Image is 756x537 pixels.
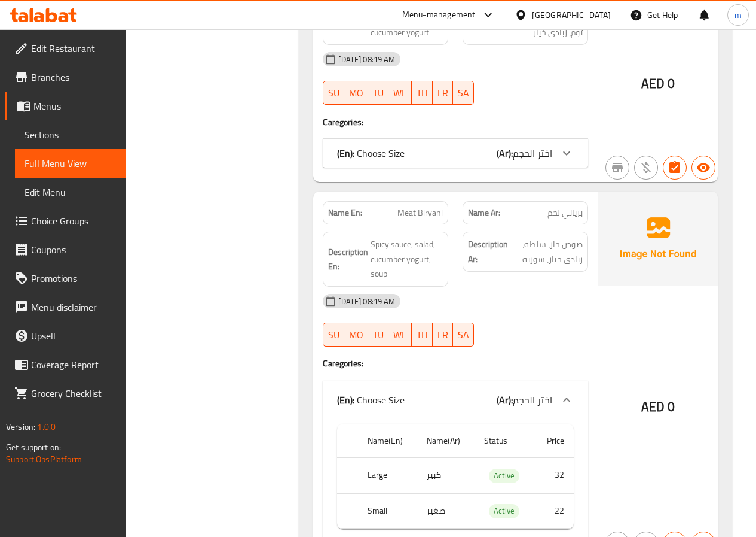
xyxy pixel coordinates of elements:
h4: Caregories: [323,116,588,128]
th: Price [534,424,574,458]
span: Choice Groups [31,214,117,228]
span: Sections [25,128,117,142]
a: Sections [15,120,126,149]
div: [GEOGRAPHIC_DATA] [532,8,611,22]
button: TH [412,81,433,105]
table: choices table [337,424,574,529]
div: (En): Choose Size(Ar):اختر الحجم [323,381,588,419]
strong: Description En: [328,245,368,274]
strong: Description Ar: [468,237,508,266]
button: Has choices [663,156,687,180]
span: AED [641,72,665,95]
th: Status [475,424,534,458]
button: Available [691,156,715,180]
button: MO [344,81,368,105]
span: 0 [668,395,675,418]
td: كبير [417,458,475,493]
th: Name(Ar) [417,424,475,458]
button: WE [388,323,412,347]
a: Menu disclaimer [5,293,126,321]
button: SA [453,323,474,347]
a: Promotions [5,264,126,293]
span: WE [393,84,407,102]
span: Spicy sauce, salad, cucumber yogurt, soup [371,237,443,281]
a: Choice Groups [5,207,126,235]
button: SU [323,81,344,105]
h4: Caregories: [323,357,588,369]
a: Coverage Report [5,350,126,379]
span: SA [458,84,469,102]
span: MO [349,84,363,102]
strong: Name En: [328,207,362,219]
a: Upsell [5,321,126,350]
td: 32 [534,458,574,493]
a: Branches [5,63,126,92]
span: TH [417,84,428,102]
button: SU [323,323,344,347]
span: Branches [31,70,117,84]
a: Full Menu View [15,149,126,178]
a: Edit Menu [15,178,126,207]
span: Edit Menu [25,185,117,199]
button: MO [344,323,368,347]
a: Edit Restaurant [5,34,126,63]
span: AED [641,395,665,418]
img: Ae5nvW7+0k+MAAAAAElFTkSuQmCC [598,192,718,285]
p: Choose Size [337,393,405,407]
span: Active [489,504,519,518]
a: Menus [5,92,126,120]
th: Name(En) [358,424,417,458]
button: FR [433,323,453,347]
span: [DATE] 08:19 AM [333,296,400,307]
span: Edit Restaurant [31,41,117,56]
span: اختر الحجم [513,144,552,162]
span: Menu disclaimer [31,300,117,314]
span: SU [328,326,339,344]
div: Active [489,469,519,483]
button: WE [388,81,412,105]
div: (En): Choose Size(Ar):اختر الحجم [323,139,588,168]
span: TU [373,326,384,344]
a: Grocery Checklist [5,379,126,408]
b: (Ar): [497,144,513,162]
button: Purchased item [634,156,658,180]
span: MO [349,326,363,344]
span: m [734,8,742,22]
th: Small [358,493,417,529]
span: 0 [668,72,675,95]
span: Full Menu View [25,156,117,171]
span: Meat Biryani [397,207,443,219]
span: Coverage Report [31,357,117,372]
button: TH [412,323,433,347]
span: Grocery Checklist [31,386,117,401]
span: Version: [6,419,35,435]
a: Coupons [5,235,126,264]
a: Support.OpsPlatform [6,451,82,467]
span: SA [458,326,469,344]
button: TU [368,323,388,347]
span: صوص حار، سلطة، زبادي خيار، شوربة [510,237,583,266]
span: اختر الحجم [513,391,552,409]
span: TU [373,84,384,102]
span: Coupons [31,242,117,257]
span: Upsell [31,329,117,343]
td: صغير [417,493,475,529]
span: [DATE] 08:19 AM [333,54,400,65]
div: Menu-management [402,8,476,22]
span: FR [437,326,448,344]
span: Get support on: [6,439,61,455]
span: FR [437,84,448,102]
button: Not branch specific item [605,156,629,180]
b: (En): [337,144,354,162]
span: Active [489,469,519,483]
th: Large [358,458,417,493]
span: TH [417,326,428,344]
span: 1.0.0 [37,419,56,435]
p: Choose Size [337,146,405,160]
button: TU [368,81,388,105]
b: (Ar): [497,391,513,409]
b: (En): [337,391,354,409]
td: 22 [534,493,574,529]
span: برياني لحم [547,207,583,219]
button: SA [453,81,474,105]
